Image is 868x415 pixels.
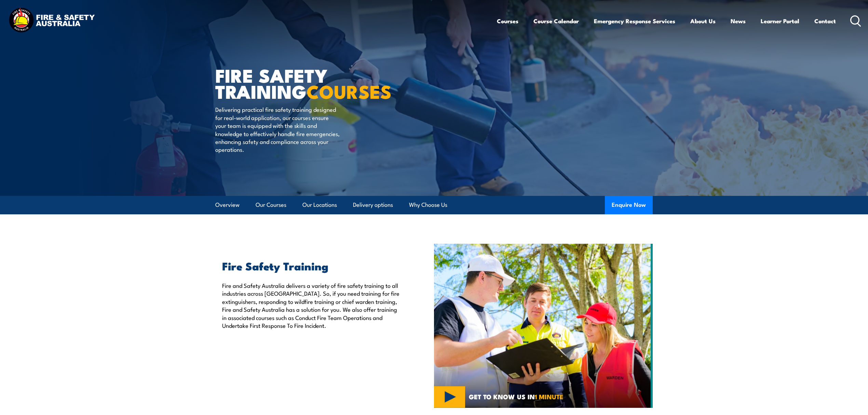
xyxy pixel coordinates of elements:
p: Delivering practical fire safety training designed for real-world application, our courses ensure... [215,105,340,153]
a: Delivery options [353,196,393,214]
strong: COURSES [307,77,392,105]
a: Courses [497,12,518,30]
a: Course Calendar [533,12,579,30]
a: Why Choose Us [409,196,447,214]
a: Learner Portal [761,12,799,30]
p: Fire and Safety Australia delivers a variety of fire safety training to all industries across [GE... [222,281,403,329]
strong: 1 MINUTE [535,391,564,401]
img: Fire Safety Training Courses [434,244,653,408]
a: Overview [215,196,240,214]
h2: Fire Safety Training [222,261,403,270]
a: Our Courses [256,196,286,214]
a: About Us [690,12,716,30]
a: News [731,12,746,30]
a: Contact [814,12,836,30]
a: Our Locations [302,196,337,214]
a: Emergency Response Services [594,12,675,30]
button: Enquire Now [605,196,653,214]
h1: FIRE SAFETY TRAINING [215,67,384,99]
span: GET TO KNOW US IN [469,393,564,400]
